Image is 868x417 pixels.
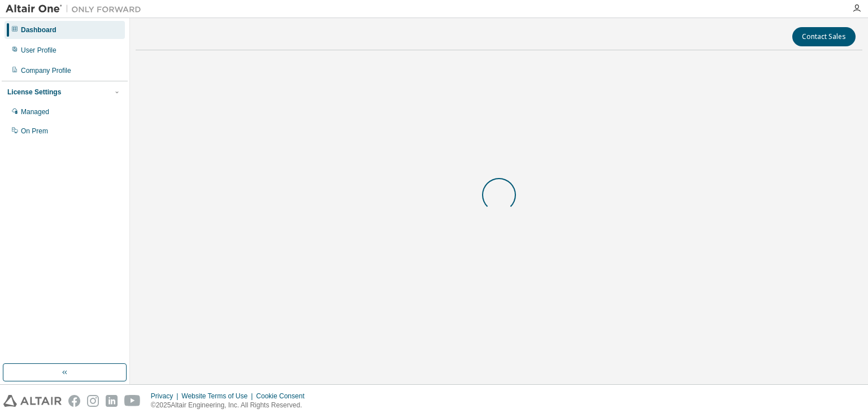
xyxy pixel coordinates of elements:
div: User Profile [21,46,57,55]
div: Company Profile [21,66,71,75]
div: On Prem [21,127,48,136]
div: License Settings [7,88,61,97]
div: Managed [21,107,49,116]
div: Dashboard [21,25,57,34]
img: Altair One [6,3,147,15]
img: instagram.svg [87,395,99,407]
div: Cookie Consent [256,392,311,401]
button: Contact Sales [792,27,856,46]
img: altair_logo.svg [3,395,62,407]
div: Privacy [151,392,181,401]
img: facebook.svg [68,395,80,407]
img: linkedin.svg [106,395,118,407]
img: youtube.svg [124,395,141,407]
p: © 2025 Altair Engineering, Inc. All Rights Reserved. [151,401,311,410]
div: Website Terms of Use [181,392,256,401]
